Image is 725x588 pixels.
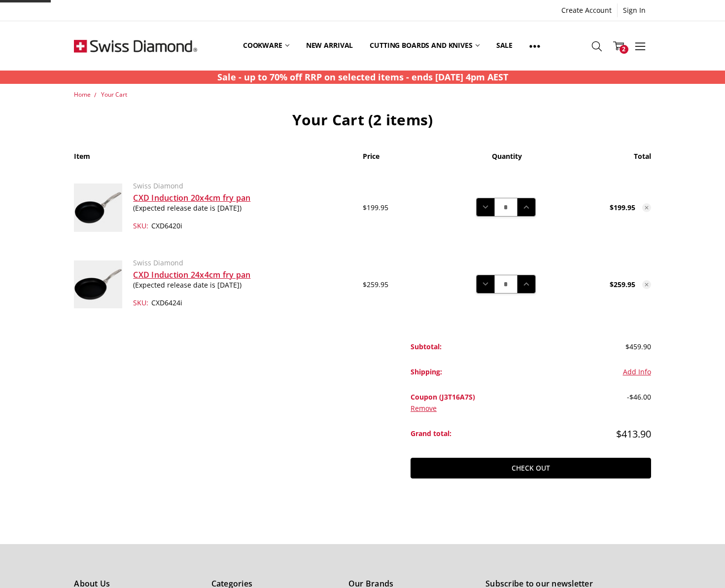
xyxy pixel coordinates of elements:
[133,257,351,268] p: Swiss Diamond
[133,220,148,231] dt: SKU:
[133,297,148,308] dt: SKU:
[411,404,437,413] a: Remove
[623,367,651,377] button: Add Info
[133,181,351,191] p: Swiss Diamond
[411,367,442,376] strong: Shipping:
[610,203,635,212] strong: $199.95
[618,3,651,17] a: Sign In
[133,220,351,231] dd: CXD6420i
[556,3,617,17] a: Create Account
[555,151,651,169] th: Total
[133,269,250,280] a: CXD Induction 24x4cm fry pan
[74,184,122,232] img: CXD Induction 20x4cm fry pan
[459,151,555,169] th: Quantity
[133,297,351,308] dd: CXD6424i
[620,45,628,54] span: 2
[133,203,351,214] p: (Expected release date is [DATE])
[74,260,122,309] img: CXD Induction 24x4cm fry pan
[235,24,298,68] a: Cookware
[411,429,451,438] strong: Grand total:
[608,34,629,58] a: 2
[298,24,361,68] a: New arrival
[74,110,651,129] h1: Your Cart (2 items)
[411,342,442,351] strong: Subtotal:
[363,280,388,289] span: $259.95
[363,151,459,169] th: Price
[361,24,488,68] a: Cutting boards and knives
[488,24,521,68] a: Sale
[521,24,549,68] a: Show All
[627,392,651,402] span: -$46.00
[133,192,250,203] a: CXD Induction 20x4cm fry pan
[616,427,651,441] span: $413.90
[625,342,651,351] span: $459.90
[74,151,362,169] th: Item
[217,71,508,83] strong: Sale - up to 70% off RRP on selected items - ends [DATE] 4pm AEST
[610,280,635,289] strong: $259.95
[411,392,475,402] strong: Coupon (J3T16A7S)
[74,21,197,71] img: Free Shipping On Every Order
[101,90,127,99] a: Your Cart
[74,90,91,99] a: Home
[133,280,351,291] p: (Expected release date is [DATE])
[411,458,651,478] a: Check out
[363,203,388,212] span: $199.95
